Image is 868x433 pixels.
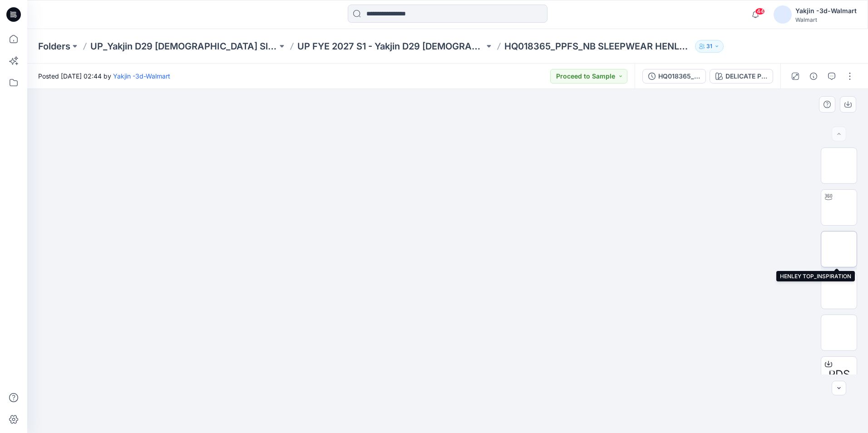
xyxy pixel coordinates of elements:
[706,41,712,51] p: 31
[38,40,70,53] a: Folders
[795,16,857,23] div: Walmart
[297,40,484,53] a: UP FYE 2027 S1 - Yakjin D29 [DEMOGRAPHIC_DATA] Sleepwear
[806,69,821,84] button: Details
[725,71,767,81] div: DELICATE PINK
[755,8,765,15] span: 44
[695,40,724,53] button: 31
[658,71,700,81] div: HQ018365_PPFS_NB SLEEPWEAR HENLEY TOP
[642,69,706,84] button: HQ018365_PPFS_NB SLEEPWEAR HENLEY TOP
[795,5,857,16] div: Yakjin -3d-Walmart
[829,366,850,383] span: PDS
[774,5,792,24] img: avatar
[504,40,691,53] p: HQ018365_PPFS_NB SLEEPWEAR HENLEY TOP
[38,71,170,81] span: Posted [DATE] 02:44 by
[710,69,773,84] button: DELICATE PINK
[90,40,277,53] a: UP_Yakjin D29 [DEMOGRAPHIC_DATA] Sleep
[113,72,170,80] a: Yakjin -3d-Walmart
